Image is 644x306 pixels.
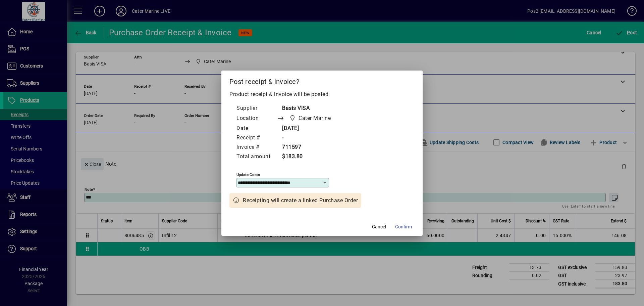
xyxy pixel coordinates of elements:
span: Cater Marine [299,114,331,122]
span: Cater Marine [287,114,333,123]
td: Receipt # [236,133,277,143]
h2: Post receipt & invoice? [221,71,423,90]
button: Confirm [392,221,415,233]
td: Invoice # [236,143,277,152]
td: - [277,133,343,143]
span: Cancel [372,223,386,230]
button: Cancel [368,221,390,233]
p: Product receipt & invoice will be posted. [229,90,415,98]
td: Date [236,124,277,133]
td: $183.80 [277,152,343,162]
td: [DATE] [277,124,343,133]
td: Total amount [236,152,277,162]
td: Basis VISA [277,104,343,113]
td: Supplier [236,104,277,113]
span: Confirm [395,223,412,230]
mat-label: Update costs [236,172,260,177]
td: 711597 [277,143,343,152]
td: Location [236,113,277,124]
span: Receipting will create a linked Purchase Order [243,196,358,205]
